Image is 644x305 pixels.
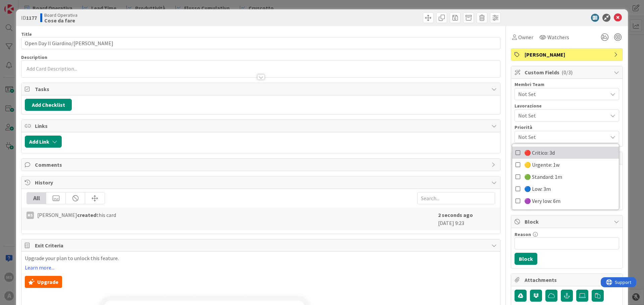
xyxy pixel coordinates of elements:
[512,159,619,171] a: 🟡 Urgente: 1w
[515,253,537,265] button: Block
[525,276,610,284] span: Attachments
[524,160,559,170] span: 🟡 Urgente: 1w
[26,14,37,21] b: 1177
[25,99,72,111] button: Add Checklist
[44,12,77,18] span: Board Operativa
[44,18,77,23] b: Cose da fare
[524,172,562,182] span: 🟢 Standard: 1m
[14,1,31,9] span: Support
[512,147,619,159] a: 🔴 Critico: 3d
[25,264,54,271] a: Learn more...
[438,211,495,227] div: [DATE] 9:23
[35,161,488,169] span: Comments
[21,54,47,60] span: Description
[21,14,37,22] span: ID
[525,51,610,59] span: [PERSON_NAME]
[25,276,62,288] button: Upgrade
[515,231,531,237] label: Reason
[512,183,619,195] a: 🔵 Low: 3m
[35,178,488,186] span: History
[561,69,573,76] span: ( 0/3 )
[524,196,560,206] span: 🟣 Very low: 6m
[417,192,495,204] input: Search...
[547,33,569,41] span: Watchers
[21,31,32,37] label: Title
[518,33,533,41] span: Owner
[35,241,488,249] span: Exit Criteria
[438,212,473,218] b: 2 seconds ago
[524,148,555,158] span: 🔴 Critico: 3d
[515,82,619,87] div: Membri Team
[37,211,116,219] span: [PERSON_NAME] this card
[35,122,488,130] span: Links
[515,125,619,130] div: Priorità
[25,136,62,148] button: Add Link
[515,103,619,108] div: Lavorazione
[524,184,551,194] span: 🔵 Low: 3m
[512,171,619,183] a: 🟢 Standard: 1m
[21,37,500,49] input: type card name here...
[512,195,619,207] a: 🟣 Very low: 6m
[26,212,34,219] div: MS
[525,68,610,76] span: Custom Fields
[518,111,604,120] span: Not Set
[77,212,96,218] b: created
[25,255,497,288] div: Upgrade your plan to unlock this feature.
[518,90,607,98] span: Not Set
[35,85,488,93] span: Tasks
[525,218,610,226] span: Block
[518,133,607,141] span: Not Set
[27,193,46,204] div: All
